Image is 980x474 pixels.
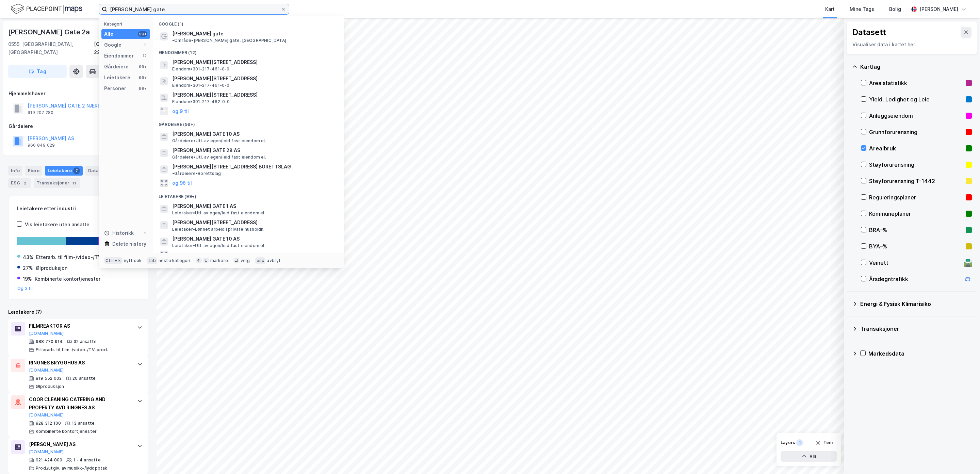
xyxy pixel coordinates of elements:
[172,227,265,232] span: Leietaker • Lønnet arbeid i private husholdn.
[36,457,62,463] div: 921 424 809
[104,63,129,71] div: Gårdeiere
[36,384,64,389] div: Ølproduksjon
[73,167,80,174] div: 7
[255,257,266,264] div: esc
[138,75,147,80] div: 99+
[172,146,336,154] span: [PERSON_NAME] GATE 28 AS
[869,275,961,283] div: Årsdøgntrafikk
[124,258,142,263] div: nytt søk
[860,300,972,308] div: Energi & Fysisk Klimarisiko
[142,53,147,59] div: 12
[172,99,230,104] span: Eiendom • 301-217-462-0-0
[153,189,344,201] div: Leietakere (99+)
[73,339,97,344] div: 32 ansatte
[147,257,157,264] div: tab
[36,339,63,344] div: 988 770 914
[104,30,113,38] div: Alle
[21,180,28,186] div: 2
[29,395,130,412] div: COOR CLEANING CATERING AND PROPERTY AVD RINGNES AS
[241,258,250,263] div: velg
[29,440,130,448] div: [PERSON_NAME] AS
[8,40,94,56] div: 0555, [GEOGRAPHIC_DATA], [GEOGRAPHIC_DATA]
[869,259,961,267] div: Veinett
[9,122,148,130] div: Gårdeiere
[869,161,963,169] div: Støyforurensning
[159,258,191,263] div: neste kategori
[107,4,281,14] input: Søk på adresse, matrikkel, gårdeiere, leietakere eller personer
[172,83,230,88] span: Eiendom • 301-217-461-0-0
[869,128,963,136] div: Grunnforurensning
[36,429,97,434] div: Kombinerte kontortjenester
[36,465,108,471] div: Prod./utgiv. av musikk-/lydopptak
[868,349,972,358] div: Markedsdata
[172,163,291,171] span: [PERSON_NAME][STREET_ADDRESS] BORETTSLAG
[138,86,147,91] div: 99+
[869,210,963,218] div: Kommuneplaner
[138,64,147,69] div: 99+
[850,5,874,13] div: Mine Tags
[869,193,963,201] div: Reguleringsplaner
[104,52,134,60] div: Eiendommer
[23,264,33,272] div: 27%
[153,116,344,129] div: Gårdeiere (99+)
[71,180,78,186] div: 11
[85,166,119,176] div: Datasett
[172,210,265,216] span: Leietaker • Utl. av egen/leid fast eiendom el.
[45,166,83,176] div: Leietakere
[36,264,67,272] div: Ølproduksjon
[172,171,174,176] span: •
[8,308,148,316] div: Leietakere (7)
[28,143,55,148] div: 966 849 029
[17,286,33,291] button: Og 3 til
[36,253,116,261] div: Etterarb. til film-/video-/TV-prod.
[8,27,91,37] div: [PERSON_NAME] Gate 2a
[172,58,336,66] span: [PERSON_NAME][STREET_ADDRESS]
[919,5,958,13] div: [PERSON_NAME]
[153,45,344,57] div: Eiendommer (12)
[104,41,121,49] div: Google
[869,242,963,250] div: BYA–%
[29,359,130,367] div: RINGNES BRYGGHUS AS
[172,38,286,43] span: Område • [PERSON_NAME] gate, [GEOGRAPHIC_DATA]
[36,421,61,426] div: 928 312 100
[869,177,963,185] div: Støyforurensning T-1442
[172,107,189,115] button: og 9 til
[172,251,192,259] button: og 96 til
[172,38,174,43] span: •
[210,258,228,263] div: markere
[36,347,108,353] div: Etterarb. til film-/video-/TV-prod.
[142,42,147,48] div: 1
[35,275,100,283] div: Kombinerte kontortjenester
[29,449,64,455] button: [DOMAIN_NAME]
[796,439,803,446] div: 1
[9,89,148,98] div: Hjemmelshaver
[29,331,64,336] button: [DOMAIN_NAME]
[172,91,336,99] span: [PERSON_NAME][STREET_ADDRESS]
[72,376,96,381] div: 20 ansatte
[142,230,147,236] div: 1
[172,66,230,72] span: Eiendom • 301-217-461-0-0
[104,229,134,237] div: Historikk
[946,441,980,474] iframe: Chat Widget
[17,205,140,213] div: Leietakere etter industri
[860,63,972,71] div: Kartlag
[23,253,33,261] div: 43%
[172,138,266,144] span: Gårdeiere • Utl. av egen/leid fast eiendom el.
[172,75,336,83] span: [PERSON_NAME][STREET_ADDRESS]
[172,202,336,210] span: [PERSON_NAME] GATE 1 AS
[869,79,963,87] div: Arealstatistikk
[153,16,344,28] div: Google (1)
[104,21,150,27] div: Kategori
[781,440,795,445] div: Layers
[963,258,973,267] div: 🛣️
[25,166,42,176] div: Eiere
[29,412,64,418] button: [DOMAIN_NAME]
[825,5,835,13] div: Kart
[869,226,963,234] div: BRA–%
[946,441,980,474] div: Kontrollprogram for chat
[889,5,901,13] div: Bolig
[73,457,101,463] div: 1 - 4 ansatte
[23,275,32,283] div: 19%
[781,451,837,462] button: Vis
[28,110,53,115] div: 919 207 280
